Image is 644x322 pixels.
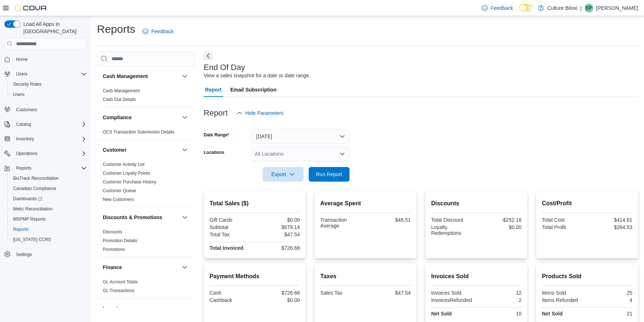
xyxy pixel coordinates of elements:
[10,80,44,89] a: Security Roles
[13,149,87,158] span: Operations
[103,129,175,135] a: OCS Transaction Submission Details
[267,167,299,182] span: Export
[210,290,253,296] div: Cash
[13,81,41,87] span: Security Roles
[10,194,45,203] a: Dashboards
[320,199,411,208] h2: Average Spent
[210,217,253,223] div: Gift Cards
[256,245,300,251] div: $726.68
[13,196,42,202] span: Dashboards
[431,297,475,303] div: InvoicesRefunded
[180,113,189,122] button: Compliance
[7,183,90,194] button: Canadian Compliance
[7,79,90,89] button: Security Roles
[431,272,522,281] h2: Invoices Sold
[10,194,87,203] span: Dashboards
[589,297,632,303] div: 4
[542,199,632,208] h2: Cost/Profit
[10,174,87,183] span: BioTrack Reconciliation
[103,114,179,121] button: Compliance
[586,4,592,12] span: EP
[10,184,87,193] span: Canadian Compliance
[431,199,522,208] h2: Discounts
[320,217,364,229] div: Transaction Average
[1,163,90,173] button: Reports
[10,184,59,193] a: Canadian Compliance
[16,136,34,142] span: Inventory
[210,272,300,281] h2: Payment Methods
[210,224,253,230] div: Subtotal
[263,167,304,182] button: Export
[478,290,522,296] div: 12
[204,51,212,60] button: Next
[596,4,638,12] p: [PERSON_NAME]
[15,4,47,12] img: Cova
[210,232,253,237] div: Total Tax
[13,206,52,212] span: Metrc Reconciliation
[103,197,134,202] a: New Customers
[13,237,51,243] span: [US_STATE] CCRS
[1,148,90,159] button: Operations
[13,226,28,232] span: Reports
[13,70,30,78] button: Users
[13,105,87,114] span: Customers
[103,162,145,167] a: Customer Activity List
[97,160,195,207] div: Customer
[103,88,140,94] span: Cash Management
[210,199,300,208] h2: Total Sales ($)
[97,278,195,298] div: Finance
[542,272,632,281] h2: Products Sold
[103,188,136,193] a: Customer Queue
[103,279,138,284] a: GL Account Totals
[13,175,59,181] span: BioTrack Reconciliation
[103,229,122,235] span: Discounts
[13,250,87,259] span: Settings
[210,245,243,251] strong: Total Invoiced
[7,204,90,214] button: Metrc Reconciliation
[103,97,136,102] a: Cash Out Details
[230,82,277,97] span: Email Subscription
[7,194,90,204] a: Dashboards
[320,272,411,281] h2: Taxes
[103,73,179,80] button: Cash Management
[103,238,137,243] a: Promotion Details
[13,135,87,143] span: Inventory
[7,89,90,100] button: Users
[256,232,300,237] div: $47.54
[10,174,62,183] a: BioTrack Reconciliation
[103,146,179,154] button: Customer
[7,173,90,183] button: BioTrack Reconciliation
[97,228,195,257] div: Discounts & Promotions
[309,167,350,182] button: Run Report
[103,88,140,93] a: Cash Management
[13,70,87,78] span: Users
[204,63,245,72] h3: End Of Day
[580,4,582,12] p: |
[7,234,90,245] button: [US_STATE] CCRS
[13,164,34,172] button: Reports
[367,217,411,223] div: $48.51
[245,109,284,117] span: Hide Parameters
[10,215,48,224] a: MSPMP Reports
[103,114,132,121] h3: Compliance
[210,297,253,303] div: Cashback
[13,92,24,97] span: Users
[1,69,90,79] button: Users
[204,150,225,155] label: Locations
[13,149,40,158] button: Operations
[431,311,452,317] strong: Net Sold
[16,252,32,257] span: Settings
[204,132,230,138] label: Date Range
[320,290,364,296] div: Sales Tax
[16,151,38,156] span: Operations
[542,311,563,317] strong: Net Sold
[339,151,345,157] button: Open list of options
[10,80,87,89] span: Security Roles
[256,290,300,296] div: $726.68
[589,290,632,296] div: 25
[103,197,134,202] span: New Customers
